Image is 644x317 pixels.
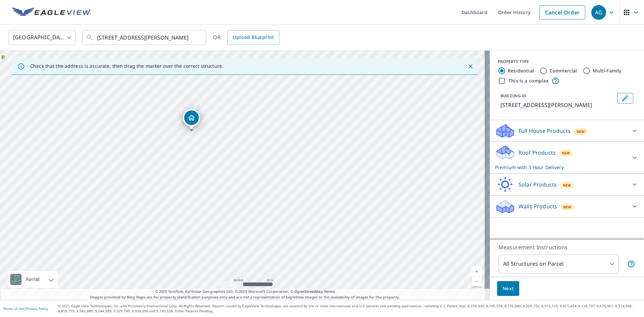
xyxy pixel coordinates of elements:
div: Aerial [23,271,42,288]
p: BUILDING ID [500,93,526,99]
p: Full House Products [519,127,571,135]
div: Dropped pin, building 1, Residential property, 465 Spruce Ave Eaton, CO 80615 [183,109,200,130]
a: Current Level 19, Zoom Out [472,276,482,286]
div: [GEOGRAPHIC_DATA] [8,28,75,47]
label: Multi-Family [593,67,622,74]
div: AG [591,5,606,20]
p: [STREET_ADDRESS][PERSON_NAME] [500,101,614,109]
div: OR [213,30,279,45]
div: All Structures on Parcel [498,255,619,273]
a: Terms [324,289,335,294]
p: Check that the address is accurate, then drag the marker over the correct structure. [30,63,223,69]
span: New [562,150,570,156]
p: | [3,307,48,311]
button: Edit building 1 [617,93,633,104]
p: © 2025 Eagle View Technologies, Inc. and Pictometry International Corp. All Rights Reserved. Repo... [58,304,641,314]
div: PROPERTY TYPE [498,59,636,65]
button: Close [466,62,475,71]
p: Premium with 3 Hour Delivery [495,164,627,171]
span: New [563,204,572,210]
div: Full House ProductsNew [495,123,639,139]
img: EV Logo [12,7,91,17]
span: New [563,182,571,188]
a: OpenStreetMap [294,289,323,294]
a: Terms of Use [3,306,24,311]
span: © 2025 TomTom, Earthstar Geographics SIO, © 2025 Microsoft Corporation, © [155,289,335,295]
div: Solar ProductsNew [495,176,639,193]
span: Upload Blueprint [233,33,274,42]
p: Roof Products [519,149,556,157]
span: New [577,129,585,134]
a: Current Level 19, Zoom In [472,266,482,276]
span: Your report will include each building or structure inside the parcel boundary. In some cases, du... [627,260,635,268]
p: Walls Products [519,202,557,210]
input: Search by address or latitude-longitude [97,28,193,47]
div: Roof ProductsNewPremium with 3 Hour Delivery [495,145,639,171]
p: Measurement Instructions [498,243,635,251]
p: Solar Products [519,180,557,189]
label: Commercial [549,67,577,74]
div: Walls ProductsNew [495,198,639,214]
a: Privacy Policy [26,306,48,311]
div: Aerial [8,271,58,288]
button: Next [497,281,519,296]
label: Residential [508,67,534,74]
label: This is a complex [508,77,549,84]
a: Cancel Order [539,5,585,19]
a: Upload Blueprint [227,30,279,45]
span: Next [502,284,514,293]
